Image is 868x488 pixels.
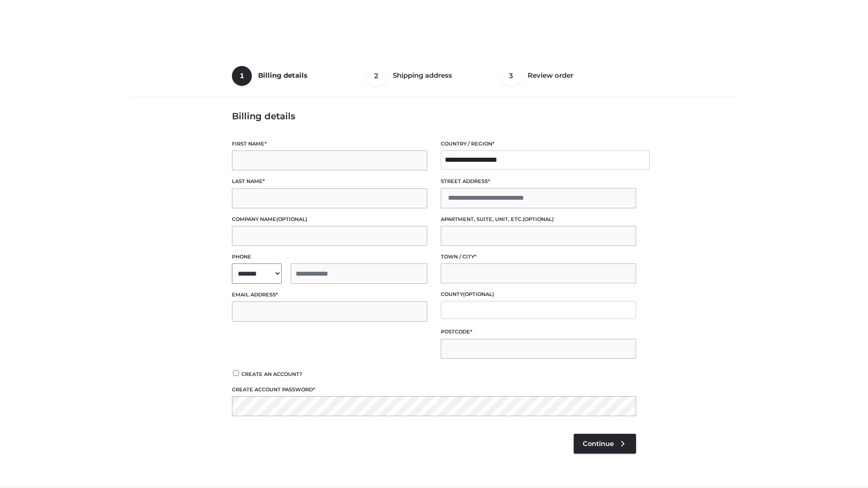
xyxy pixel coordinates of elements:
span: 1 [232,66,252,86]
label: Town / City [441,253,636,261]
span: Continue [583,440,614,448]
label: Country / Region [441,140,636,148]
span: (optional) [276,216,307,222]
span: Review order [528,71,573,80]
label: Postcode [441,328,636,336]
h3: Billing details [232,111,636,122]
label: Apartment, suite, unit, etc. [441,215,636,224]
input: Create an account? [232,370,240,376]
span: Billing details [258,71,307,80]
label: Last name [232,177,427,186]
span: (optional) [523,216,554,222]
label: Company name [232,215,427,224]
label: First name [232,140,427,148]
span: 2 [367,66,387,86]
label: Create account password [232,385,636,394]
label: County [441,290,636,299]
label: Email address [232,291,427,299]
label: Phone [232,253,427,261]
span: Shipping address [393,71,452,80]
span: Create an account? [241,371,302,377]
span: (optional) [463,291,494,297]
label: Street address [441,177,636,186]
span: 3 [501,66,521,86]
a: Continue [574,434,636,454]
